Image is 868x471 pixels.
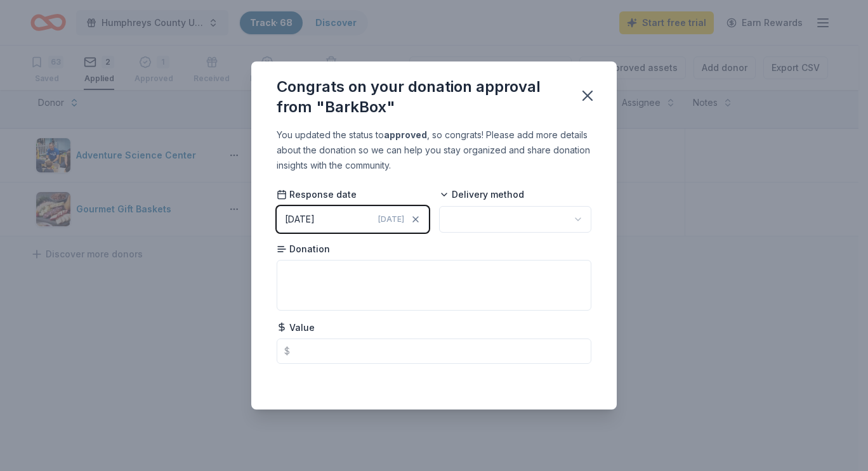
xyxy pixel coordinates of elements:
b: approved [384,129,427,140]
span: Donation [277,243,330,255]
div: [DATE] [285,212,315,227]
div: You updated the status to , so congrats! Please add more details about the donation so we can hel... [277,127,591,173]
span: Delivery method [439,188,524,201]
div: Congrats on your donation approval from "BarkBox" [277,77,563,117]
button: [DATE][DATE] [277,206,429,233]
span: [DATE] [378,214,404,224]
span: Response date [277,188,357,201]
span: Value [277,321,315,334]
